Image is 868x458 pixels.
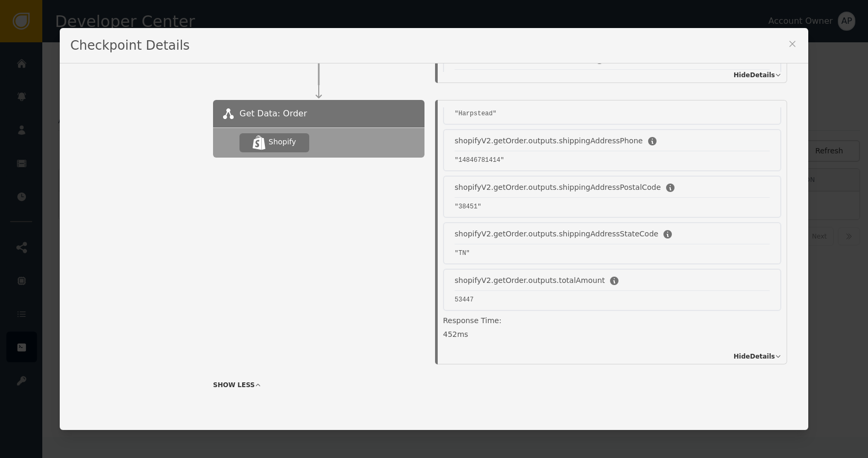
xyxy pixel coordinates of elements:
[455,155,770,165] pre: "14846781414"
[269,136,296,148] div: Shopify
[455,202,770,212] pre: "38451"
[455,275,605,286] div: shopifyV2.getOrder.outputs.totalAmount
[455,182,661,193] div: shopifyV2.getOrder.outputs.shippingAddressPostalCode
[455,249,770,258] pre: "TN"
[455,295,770,305] pre: 53447
[734,70,775,80] span: Hide Details
[443,315,781,329] div: Response Time:
[734,352,775,361] span: Hide Details
[455,109,770,118] pre: "Harpstead"
[455,135,643,146] div: shopifyV2.getOrder.outputs.shippingAddressPhone
[60,28,808,63] div: Checkpoint Details
[455,228,658,240] div: shopifyV2.getOrder.outputs.shippingAddressStateCode
[213,380,255,390] span: SHOW LESS
[443,329,781,340] div: 452 ms
[239,107,307,120] span: Get Data: Order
